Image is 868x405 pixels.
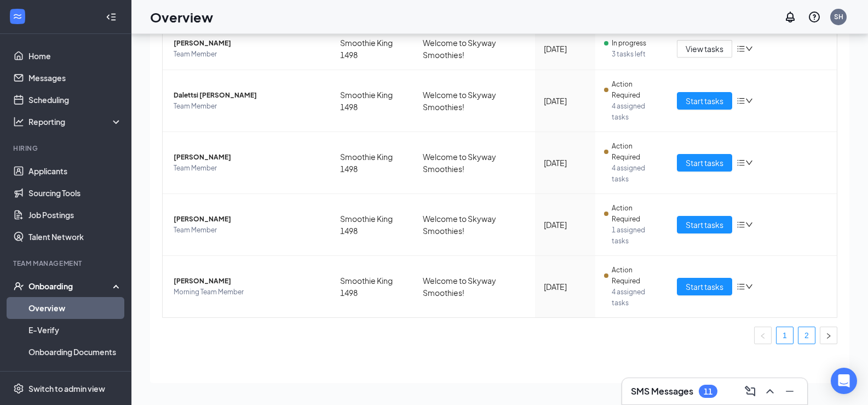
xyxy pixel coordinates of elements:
[612,141,659,163] span: Action Required
[28,89,122,111] a: Scheduling
[737,158,745,167] span: bars
[612,163,659,185] span: 4 assigned tasks
[414,132,535,194] td: Welcome to Skyway Smoothies!
[331,132,414,194] td: Smoothie King 1498
[798,327,815,344] li: 2
[612,38,646,49] span: In progress
[631,385,693,397] h3: SMS Messages
[686,219,723,231] span: Start tasks
[13,281,24,292] svg: UserCheck
[414,28,535,70] td: Welcome to Skyway Smoothies!
[544,219,587,231] div: [DATE]
[831,368,857,394] div: Open Intercom Messenger
[763,385,777,398] svg: ChevronUp
[612,225,659,247] span: 1 assigned tasks
[744,385,757,398] svg: ComposeMessage
[761,383,779,400] button: ChevronUp
[677,40,732,58] button: View tasks
[745,221,753,229] span: down
[686,157,723,169] span: Start tasks
[331,70,414,132] td: Smoothie King 1498
[612,265,659,287] span: Action Required
[174,276,323,287] span: [PERSON_NAME]
[798,327,815,344] a: 2
[28,297,122,319] a: Overview
[704,387,712,396] div: 11
[754,327,772,344] li: Previous Page
[331,256,414,317] td: Smoothie King 1498
[13,144,120,153] div: Hiring
[820,327,837,344] button: right
[781,383,798,400] button: Minimize
[544,281,587,293] div: [DATE]
[737,282,745,291] span: bars
[612,203,659,225] span: Action Required
[677,278,732,295] button: Start tasks
[783,385,796,398] svg: Minimize
[331,194,414,256] td: Smoothie King 1498
[414,70,535,132] td: Welcome to Skyway Smoothies!
[174,101,323,112] span: Team Member
[28,116,123,127] div: Reporting
[686,43,723,55] span: View tasks
[784,10,797,24] svg: Notifications
[28,160,122,182] a: Applicants
[737,44,745,53] span: bars
[13,383,24,394] svg: Settings
[28,67,122,89] a: Messages
[612,101,659,123] span: 4 assigned tasks
[28,383,105,394] div: Switch to admin view
[28,281,113,292] div: Onboarding
[612,79,659,101] span: Action Required
[414,256,535,317] td: Welcome to Skyway Smoothies!
[174,90,323,101] span: Dalettsi [PERSON_NAME]
[331,28,414,70] td: Smoothie King 1498
[612,49,659,60] span: 3 tasks left
[677,216,732,233] button: Start tasks
[28,182,122,204] a: Sourcing Tools
[174,214,323,225] span: [PERSON_NAME]
[150,8,213,26] h1: Overview
[686,95,723,107] span: Start tasks
[28,319,122,341] a: E-Verify
[777,327,793,344] a: 1
[737,220,745,229] span: bars
[741,383,759,400] button: ComposeMessage
[677,92,732,110] button: Start tasks
[174,287,323,298] span: Morning Team Member
[174,49,323,60] span: Team Member
[174,225,323,236] span: Team Member
[106,12,117,22] svg: Collapse
[544,95,587,107] div: [DATE]
[686,281,723,293] span: Start tasks
[745,45,753,53] span: down
[760,333,766,339] span: left
[28,226,122,248] a: Talent Network
[808,10,821,24] svg: QuestionInfo
[28,45,122,67] a: Home
[612,287,659,309] span: 4 assigned tasks
[820,327,837,344] li: Next Page
[544,157,587,169] div: [DATE]
[12,11,23,22] svg: WorkstreamLogo
[745,97,753,105] span: down
[745,283,753,290] span: down
[414,194,535,256] td: Welcome to Skyway Smoothies!
[754,327,772,344] button: left
[28,363,122,385] a: Activity log
[13,116,24,127] svg: Analysis
[28,204,122,226] a: Job Postings
[174,152,323,163] span: [PERSON_NAME]
[776,327,794,344] li: 1
[834,12,843,21] div: SH
[825,333,832,339] span: right
[544,43,587,55] div: [DATE]
[745,159,753,167] span: down
[737,96,745,105] span: bars
[13,259,120,268] div: Team Management
[28,341,122,363] a: Onboarding Documents
[677,154,732,172] button: Start tasks
[174,163,323,174] span: Team Member
[174,38,323,49] span: [PERSON_NAME]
